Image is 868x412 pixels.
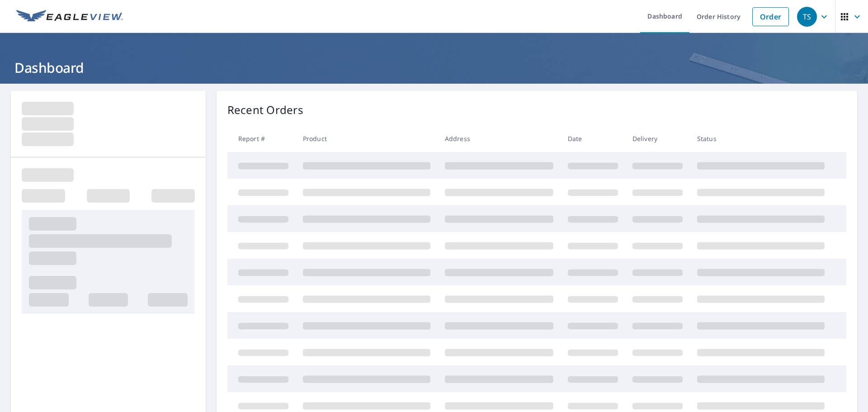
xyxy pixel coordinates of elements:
[690,125,832,152] th: Status
[561,125,625,152] th: Date
[227,125,296,152] th: Report #
[227,102,303,118] p: Recent Orders
[296,125,438,152] th: Product
[16,10,123,24] img: EV Logo
[752,7,789,26] a: Order
[438,125,561,152] th: Address
[797,7,817,27] div: TS
[11,58,857,77] h1: Dashboard
[625,125,690,152] th: Delivery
